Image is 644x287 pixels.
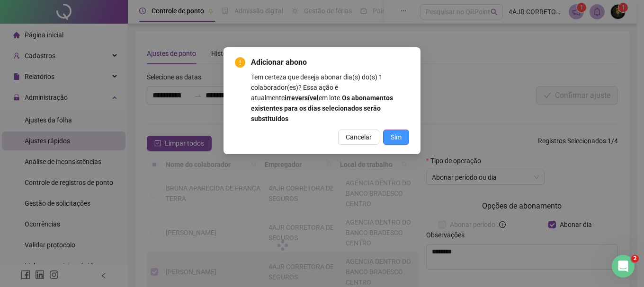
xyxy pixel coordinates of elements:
b: irreversível [285,94,319,102]
span: exclamation-circle [235,57,245,68]
button: Sim [383,130,409,145]
button: Cancelar [338,130,379,145]
span: Adicionar abono [251,57,409,68]
b: Os abonamentos existentes para os dias selecionados serão substituídos [251,94,393,122]
span: Cancelar [346,132,372,142]
span: 2 [631,255,639,262]
iframe: Intercom live chat [612,255,635,278]
span: Sim [391,132,402,142]
div: Tem certeza que deseja abonar dia(s) do(s) 1 colaborador(es)? Essa ação é atualmente em lote. [251,72,409,124]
